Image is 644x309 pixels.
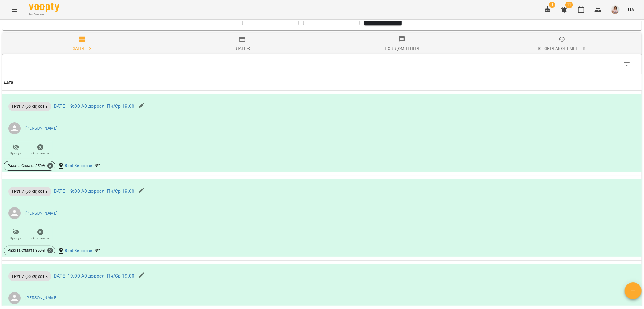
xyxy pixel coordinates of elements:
[25,295,58,301] a: [PERSON_NAME]
[10,151,22,156] span: Прогул
[628,6,634,13] span: UA
[73,45,92,52] div: Заняття
[611,5,620,14] img: a9a10fb365cae81af74a091d218884a8.jpeg
[4,79,13,86] div: Sort
[565,2,573,8] span: 11
[385,45,419,52] div: Повідомлення
[4,161,55,171] div: Разова Сплата 350₴
[2,54,642,74] div: Table Toolbar
[8,274,51,279] span: ГРУПА (90 хв) осінь
[549,2,555,8] span: 1
[32,151,49,156] span: Скасувати
[4,248,49,253] span: Разова Сплата 350 ₴
[4,79,13,86] div: Дата
[233,45,252,52] div: Платежі
[25,210,58,216] a: [PERSON_NAME]
[4,163,49,169] span: Разова Сплата 350 ₴
[53,273,134,279] a: [DATE] 19:00 А0 дорослі Пн/Ср 19.00
[65,248,92,254] a: Best Вишневе
[53,188,134,194] a: [DATE] 19:00 А0 дорослі Пн/Ср 19.00
[538,45,585,52] div: Історія абонементів
[8,104,51,109] span: ГРУПА (90 хв) осінь
[93,247,102,255] div: №1
[32,236,49,241] span: Скасувати
[53,103,134,109] a: [DATE] 19:00 А0 дорослі Пн/Ср 19.00
[93,162,102,170] div: №1
[4,226,28,243] button: Прогул
[4,79,640,86] span: Дата
[7,2,22,17] button: Menu
[29,3,59,12] img: Voopty Logo
[626,4,637,15] button: UA
[25,125,58,131] a: [PERSON_NAME]
[28,142,53,159] button: Скасувати
[8,189,51,194] span: ГРУПА (90 хв) осінь
[28,226,53,243] button: Скасувати
[29,12,59,16] span: For Business
[65,163,92,169] a: Best Вишневе
[620,57,634,71] button: Фільтр
[4,142,28,159] button: Прогул
[10,236,22,241] span: Прогул
[4,246,55,255] div: Разова Сплата 350₴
